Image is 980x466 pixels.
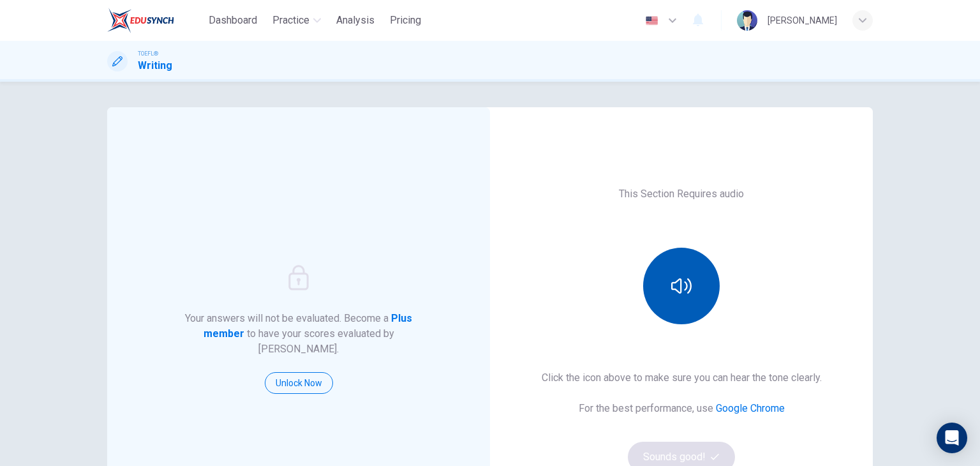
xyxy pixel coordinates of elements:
button: Analysis [331,9,380,32]
button: Dashboard [204,9,262,32]
span: Practice [272,13,309,28]
h6: This Section Requires audio [619,186,744,202]
span: Pricing [390,13,421,28]
img: EduSynch logo [107,8,174,33]
h6: Click the icon above to make sure you can hear the tone clearly. [542,370,822,386]
a: EduSynch logo [107,8,204,33]
img: en [644,16,660,26]
div: [PERSON_NAME] [768,13,837,28]
span: Dashboard [209,13,257,28]
div: Open Intercom Messenger [937,423,967,453]
button: Practice [267,9,326,32]
span: Analysis [336,13,375,28]
h1: Writing [138,58,172,73]
h6: Your answers will not be evaluated. Become a to have your scores evaluated by [PERSON_NAME]. [184,311,414,357]
a: Google Chrome [716,402,785,414]
strong: Plus member [204,312,413,340]
button: Pricing [385,9,426,32]
h6: For the best performance, use [579,401,785,416]
span: TOEFL® [138,49,158,58]
img: Profile picture [737,10,757,31]
button: Unlock Now [265,372,333,394]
